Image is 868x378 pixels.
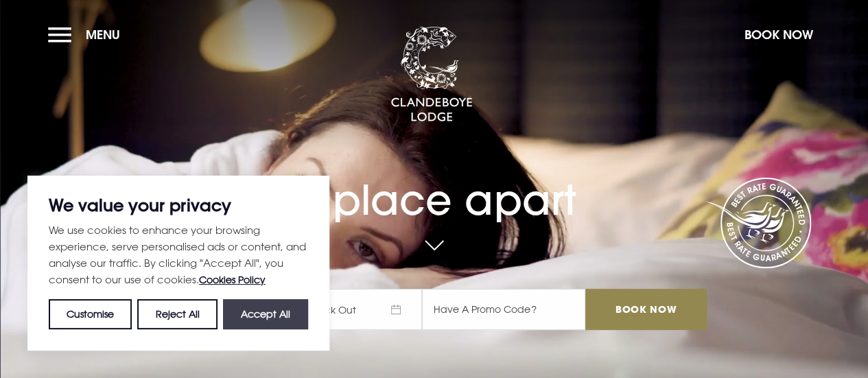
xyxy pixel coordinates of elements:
[422,289,585,330] input: Have A Promo Code?
[223,299,308,329] button: Accept All
[86,27,120,43] span: Menu
[292,289,422,330] span: Check Out
[199,274,266,285] a: Cookies Policy
[27,176,329,351] div: We value your privacy
[585,289,706,330] input: Book Now
[49,299,132,329] button: Customise
[49,197,308,213] p: We value your privacy
[390,27,473,123] img: Clandeboye Lodge
[49,222,308,288] p: We use cookies to enhance your browsing experience, serve personalised ads or content, and analys...
[137,299,217,329] button: Reject All
[48,20,127,49] button: Menu
[161,152,706,224] h1: A place apart
[738,20,820,49] button: Book Now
